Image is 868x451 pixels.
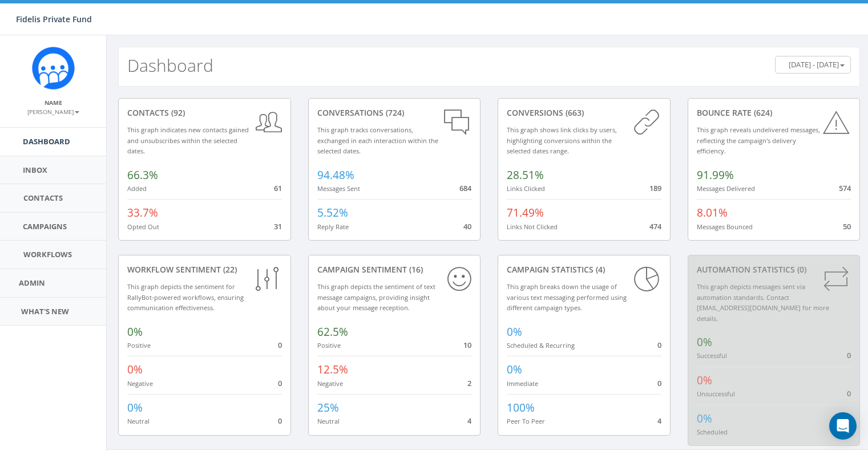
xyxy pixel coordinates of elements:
span: 0 [657,378,661,388]
span: 0 [657,340,661,350]
span: 8.01% [697,205,728,220]
img: Rally_Corp_Icon.png [32,47,75,90]
span: 61 [274,183,282,193]
span: 33.7% [127,205,158,220]
span: 0 [278,378,282,388]
small: Scheduled & Recurring [507,341,575,350]
span: 0% [127,362,143,377]
small: Neutral [127,417,150,425]
small: Positive [127,341,151,350]
span: (92) [169,107,185,118]
span: 10 [463,340,471,350]
span: Workflows [23,249,72,259]
span: 0% [507,362,522,377]
small: Messages Bounced [697,222,753,231]
span: 62.5% [317,324,348,339]
div: conversions [507,107,661,119]
span: [DATE] - [DATE] [789,59,839,70]
span: (624) [752,107,772,118]
small: Reply Rate [317,222,349,231]
div: Bounce Rate [697,107,851,119]
span: 12.5% [317,362,348,377]
small: Added [127,184,147,193]
span: 574 [839,183,851,193]
span: 2 [467,378,471,388]
span: 25% [317,400,339,415]
span: 4 [657,416,661,426]
span: 474 [649,221,661,231]
span: (0) [795,264,806,275]
span: 50 [843,221,851,231]
span: 0% [507,324,522,339]
small: Negative [317,379,343,388]
span: 0% [127,400,143,415]
span: (4) [594,264,605,275]
small: Messages Delivered [697,184,755,193]
span: 31 [274,221,282,231]
small: Messages Sent [317,184,360,193]
span: (663) [563,107,584,118]
small: Positive [317,341,341,350]
span: 91.99% [697,168,734,182]
small: Unsuccessful [697,389,735,398]
h2: Dashboard [127,56,213,75]
small: This graph reveals undelivered messages, reflecting the campaign's delivery efficiency. [697,125,820,155]
div: contacts [127,107,282,119]
div: Open Intercom Messenger [829,412,857,440]
span: Contacts [23,193,63,203]
span: Campaigns [23,221,67,231]
small: This graph depicts the sentiment for RallyBot-powered workflows, ensuring communication effective... [127,282,244,312]
small: Opted Out [127,222,159,231]
span: Admin [19,278,45,288]
small: Neutral [317,417,340,425]
span: 0 [847,388,851,399]
small: Links Clicked [507,184,545,193]
small: Immediate [507,379,538,388]
small: This graph tracks conversations, exchanged in each interaction within the selected dates. [317,125,438,155]
span: 40 [463,221,471,231]
small: Peer To Peer [507,417,545,425]
span: 189 [649,183,661,193]
span: 28.51% [507,168,544,182]
span: 100% [507,400,535,415]
span: 5.52% [317,205,348,220]
span: 0 [847,350,851,360]
span: What's New [21,306,69,316]
div: Campaign Sentiment [317,264,472,275]
span: 0 [278,416,282,426]
small: This graph shows link clicks by users, highlighting conversions within the selected dates range. [507,125,617,155]
span: Dashboard [23,136,70,147]
small: [PERSON_NAME] [27,108,79,116]
span: Inbox [23,165,47,175]
span: 0% [697,373,712,388]
span: 0% [127,324,143,339]
span: 94.48% [317,168,354,182]
span: 71.49% [507,205,544,220]
span: Fidelis Private Fund [16,14,92,25]
span: 4 [467,416,471,426]
div: Workflow Sentiment [127,264,282,275]
span: 66.3% [127,168,158,182]
span: 0 [278,340,282,350]
small: This graph depicts messages sent via automation standards. Contact [EMAIL_ADDRESS][DOMAIN_NAME] f... [697,282,829,323]
small: Name [45,99,62,107]
span: 0% [697,411,712,426]
span: 684 [459,183,471,193]
small: This graph breaks down the usage of various text messaging performed using different campaign types. [507,282,627,312]
div: Campaign Statistics [507,264,661,275]
small: Successful [697,351,727,360]
div: conversations [317,107,472,119]
span: (22) [221,264,237,275]
small: Scheduled [697,428,728,436]
span: (724) [383,107,404,118]
div: Automation Statistics [697,264,851,275]
small: Links Not Clicked [507,222,558,231]
span: (16) [407,264,423,275]
small: This graph depicts the sentiment of text message campaigns, providing insight about your message ... [317,282,435,312]
span: 0% [697,335,712,350]
small: This graph indicates new contacts gained and unsubscribes within the selected dates. [127,125,249,155]
small: Negative [127,379,153,388]
a: [PERSON_NAME] [27,106,79,116]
